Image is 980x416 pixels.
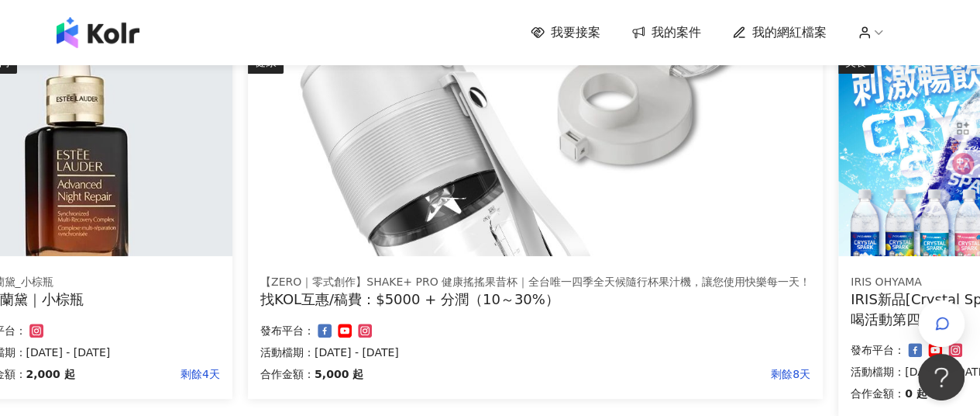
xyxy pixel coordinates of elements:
span: 我要接案 [551,24,600,41]
img: logo [57,17,139,48]
p: 5,000 起 [315,365,363,383]
a: 我的網紅檔案 [732,24,827,41]
div: 【ZERO｜零式創作】SHAKE+ PRO 健康搖搖果昔杯｜全台唯一四季全天候隨行杯果汁機，讓您使用快樂每一天！ [260,275,810,290]
span: 我的網紅檔案 [752,24,827,41]
p: 發布平台： [260,321,315,340]
div: 找KOL互惠/稿費：$5000 + 分潤（10～30%） [260,289,810,309]
p: 活動檔期：[DATE] - [DATE] [260,343,810,362]
span: 我的案件 [652,24,701,41]
p: 0 起 [905,384,927,403]
p: 合作金額： [851,384,905,403]
img: 【ZERO｜零式創作】SHAKE+ pro 健康搖搖果昔杯｜全台唯一四季全天候隨行杯果汁機，讓您使用快樂每一天！ [248,50,823,256]
p: 合作金額： [260,365,315,383]
p: 2,000 起 [26,365,75,383]
a: 我的案件 [631,24,701,41]
a: 我要接案 [531,24,600,41]
p: 發布平台： [851,341,905,359]
p: 剩餘8天 [363,365,810,383]
iframe: Help Scout Beacon - Open [918,354,965,400]
p: 剩餘4天 [75,365,220,383]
